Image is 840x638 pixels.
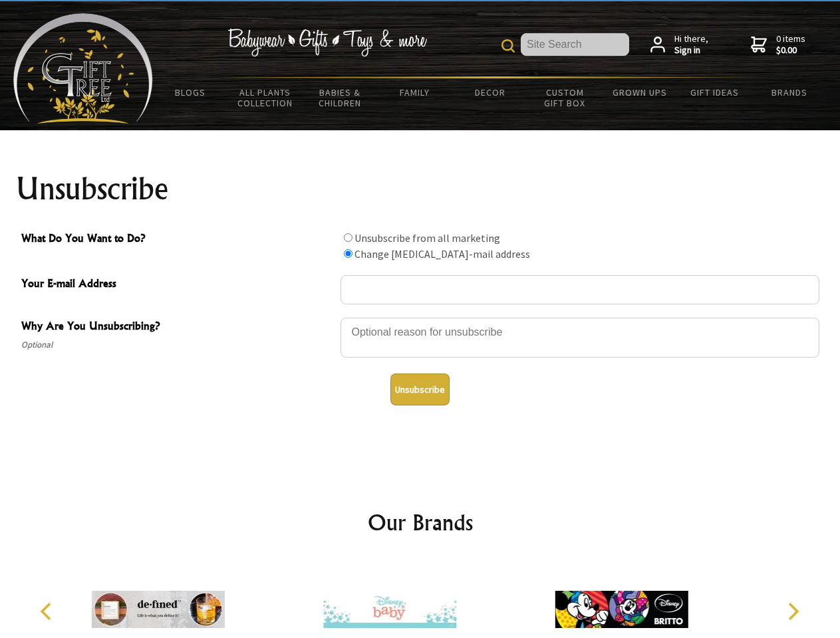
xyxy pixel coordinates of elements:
button: Next [778,597,807,626]
input: Site Search [521,33,629,56]
img: Babywear - Gifts - Toys & more [227,29,427,56]
input: Your E-mail Address [341,275,819,304]
span: Your E-mail Address [21,275,334,294]
a: Brands [752,78,827,106]
a: Custom Gift Box [527,78,603,117]
textarea: Why Are You Unsubscribing? [341,318,819,358]
img: product search [501,39,515,53]
span: 0 items [776,33,805,56]
span: Why Are You Unsubscribing? [21,318,334,337]
input: What Do You Want to Do? [344,233,352,242]
a: 0 items$0.00 [751,33,805,56]
span: What Do You Want to Do? [21,230,334,249]
span: Hi there, [674,33,708,56]
strong: $0.00 [776,45,805,56]
h1: Unsubscribe [16,173,825,205]
a: Family [378,78,453,106]
img: Babyware - Gifts - Toys and more... [13,13,153,124]
a: Grown Ups [602,78,677,106]
a: Gift Ideas [677,78,752,106]
a: Hi there,Sign in [650,33,708,56]
strong: Sign in [674,45,708,56]
a: BLOGS [153,78,228,106]
input: What Do You Want to Do? [344,249,352,258]
h2: Our Brands [27,506,814,538]
a: All Plants Collection [228,78,303,117]
a: Babies & Children [303,78,378,117]
span: Optional [21,337,334,353]
label: Change [MEDICAL_DATA]-mail address [354,247,530,261]
button: Unsubscribe [390,373,450,405]
label: Unsubscribe from all marketing [354,231,500,245]
a: Decor [452,78,527,106]
button: Previous [33,597,63,626]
